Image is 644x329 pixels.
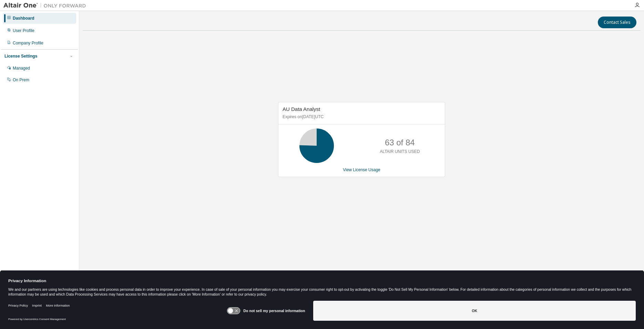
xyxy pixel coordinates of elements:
[380,149,420,155] p: ALTAIR UNITS USED
[343,167,380,172] a: View License Usage
[13,65,30,71] div: Managed
[13,40,43,46] div: Company Profile
[3,2,90,9] img: Altair One
[385,137,415,148] p: 63 of 84
[13,16,34,21] div: Dashboard
[13,77,29,83] div: On Prem
[4,53,37,59] div: License Settings
[598,17,636,28] button: Contact Sales
[13,28,34,33] div: User Profile
[283,106,320,112] span: AU Data Analyst
[283,114,439,120] p: Expires on [DATE] UTC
